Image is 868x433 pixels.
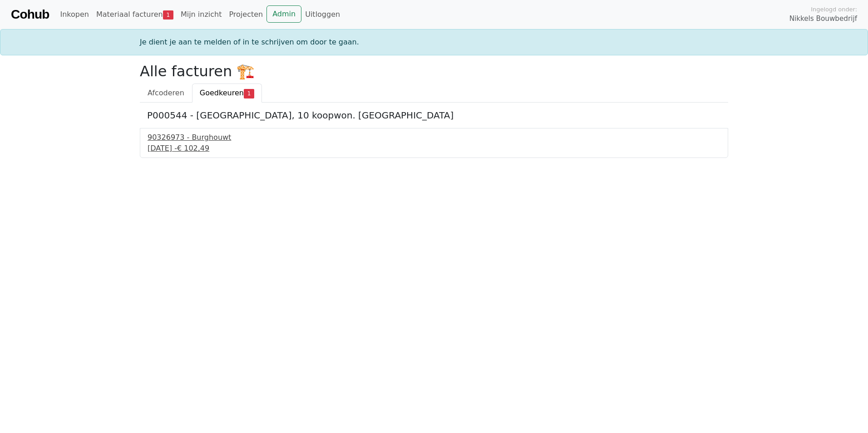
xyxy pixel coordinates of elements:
[200,89,244,97] span: Goedkeuren
[301,5,344,24] a: Uitloggen
[140,84,192,103] a: Afcoderen
[192,84,262,103] a: Goedkeuren1
[11,4,49,25] a: Cohub
[811,5,857,14] span: Ingelogd onder:
[163,10,173,20] span: 1
[177,5,226,24] a: Mijn inzicht
[134,37,734,48] div: Je dient je aan te melden of in te schrijven om door te gaan.
[140,63,728,80] h2: Alle facturen 🏗️
[789,14,857,24] span: Nikkels Bouwbedrijf
[225,5,266,24] a: Projecten
[244,89,254,98] span: 1
[148,89,184,97] span: Afcoderen
[266,5,301,23] a: Admin
[148,132,720,154] a: 90326973 - Burghouwt[DATE] -€ 102,49
[93,5,177,24] a: Materiaal facturen1
[148,143,720,154] div: [DATE] -
[177,144,209,153] span: € 102,49
[56,5,92,24] a: Inkopen
[147,110,721,121] h5: P000544 - [GEOGRAPHIC_DATA], 10 koopwon. [GEOGRAPHIC_DATA]
[148,132,720,143] div: 90326973 - Burghouwt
